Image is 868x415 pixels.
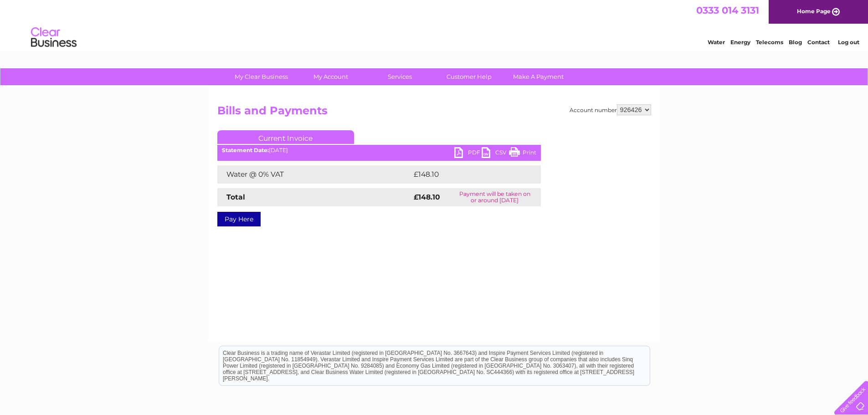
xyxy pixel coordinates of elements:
[756,39,783,46] a: Telecoms
[226,193,245,201] strong: Total
[217,130,354,144] a: Current Invoice
[696,5,759,16] a: 0333 014 3131
[362,68,437,85] a: Services
[807,39,830,46] a: Contact
[411,165,524,184] td: £148.10
[431,68,507,85] a: Customer Help
[219,5,650,44] div: Clear Business is a trading name of Verastar Limited (registered in [GEOGRAPHIC_DATA] No. 3667643...
[838,39,859,46] a: Log out
[217,104,651,122] h2: Bills and Payments
[570,104,651,115] div: Account number
[224,68,299,85] a: My Clear Business
[482,147,509,160] a: CSV
[217,147,541,154] div: [DATE]
[217,165,411,184] td: Water @ 0% VAT
[789,39,802,46] a: Blog
[31,24,77,51] img: logo.png
[449,188,540,206] td: Payment will be taken on or around [DATE]
[730,39,750,46] a: Energy
[454,147,482,160] a: PDF
[501,68,576,85] a: Make A Payment
[414,193,440,201] strong: £148.10
[222,147,269,154] b: Statement Date:
[708,39,725,46] a: Water
[217,212,261,226] a: Pay Here
[509,147,536,160] a: Print
[293,68,368,85] a: My Account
